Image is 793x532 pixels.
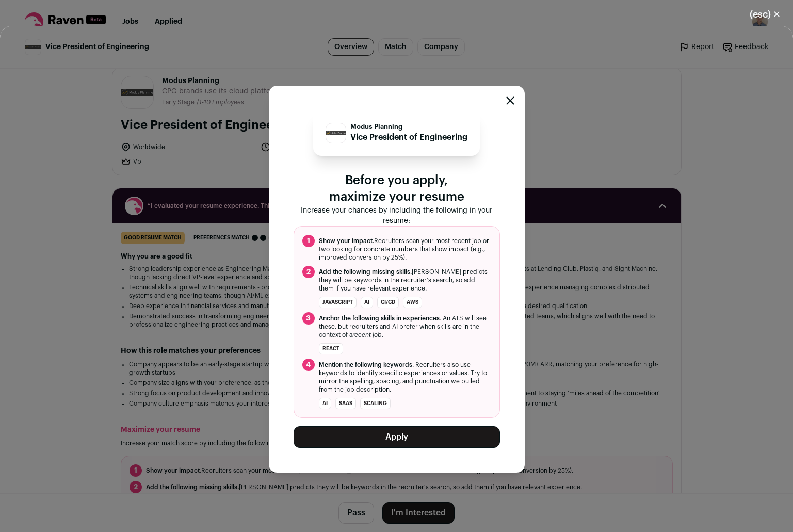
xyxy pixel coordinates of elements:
li: React [319,343,343,354]
span: [PERSON_NAME] predicts they will be keywords in the recruiter's search, so add them if you have r... [319,268,491,293]
li: JavaScript [319,297,357,308]
li: AI [361,297,373,308]
li: SaaS [335,398,356,409]
li: scaling [360,398,391,409]
li: AI [319,398,331,409]
img: f15b0c158515b847e25843af59894f9f1b504b24945e4d849c9ba2543710cf31.png [326,131,346,135]
p: Increase your chances by including the following in your resume: [294,205,500,226]
button: Close modal [737,3,793,26]
span: . An ATS will see these, but recruiters and AI prefer when skills are in the context of a [319,314,491,339]
span: 2 [302,266,315,278]
span: Anchor the following skills in experiences [319,315,440,321]
span: . Recruiters also use keywords to identify specific experiences or values. Try to mirror the spel... [319,361,491,394]
li: CI/CD [377,297,399,308]
span: Add the following missing skills. [319,269,412,275]
span: 3 [302,312,315,325]
p: Modus Planning [350,123,467,131]
span: Mention the following keywords [319,362,412,368]
span: 1 [302,235,315,247]
span: Show your impact. [319,238,374,244]
p: Vice President of Engineering [350,131,467,143]
li: AWS [403,297,422,308]
span: 4 [302,359,315,371]
button: Close modal [506,96,514,105]
p: Before you apply, maximize your resume [294,172,500,205]
span: Recruiters scan your most recent job or two looking for concrete numbers that show impact (e.g., ... [319,237,491,262]
button: Apply [294,426,500,448]
i: recent job. [352,332,383,338]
